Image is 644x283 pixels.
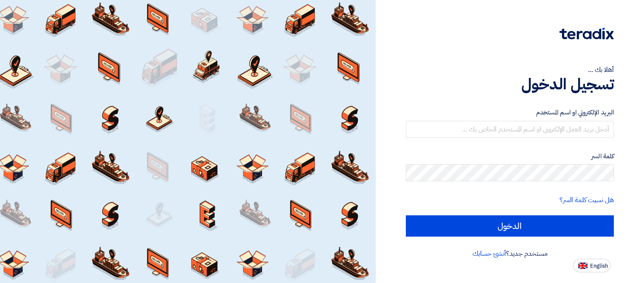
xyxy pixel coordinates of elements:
input: الدخول [406,215,614,237]
div: أهلا بك ... [406,65,614,75]
h1: تسجيل الدخول [406,75,614,94]
div: مستخدم جديد؟ [406,249,614,259]
input: أدخل بريد العمل الإلكتروني او اسم المستخدم الخاص بك ... [406,121,614,138]
a: هل نسيت كلمة السر؟ [560,195,614,205]
label: البريد الإلكتروني او اسم المستخدم [406,108,614,117]
button: English [573,259,610,272]
label: كلمة السر [406,152,614,161]
a: أنشئ حسابك [472,249,506,259]
img: Teradix logo [560,28,614,40]
span: English [590,263,608,269]
img: en-US.png [578,263,588,269]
